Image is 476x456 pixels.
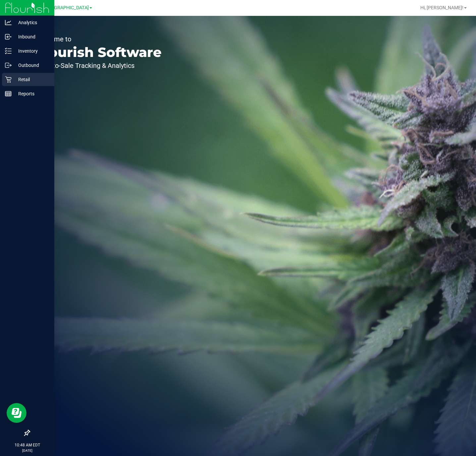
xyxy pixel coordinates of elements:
p: 10:48 AM EDT [3,442,51,448]
inline-svg: Inventory [5,48,12,54]
p: Seed-to-Sale Tracking & Analytics [36,62,162,69]
p: Retail [12,76,51,83]
p: Reports [12,90,51,98]
p: [DATE] [3,448,51,453]
inline-svg: Retail [5,76,12,83]
inline-svg: Reports [5,90,12,97]
p: Inventory [12,47,51,55]
p: Inbound [12,33,51,41]
inline-svg: Inbound [5,33,12,40]
p: Flourish Software [36,46,162,59]
inline-svg: Analytics [5,19,12,26]
p: Welcome to [36,36,162,42]
p: Analytics [12,19,51,26]
span: [GEOGRAPHIC_DATA] [43,5,89,11]
inline-svg: Outbound [5,62,12,69]
p: Outbound [12,61,51,69]
span: Hi, [PERSON_NAME]! [420,5,463,10]
iframe: Resource center [7,403,26,423]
